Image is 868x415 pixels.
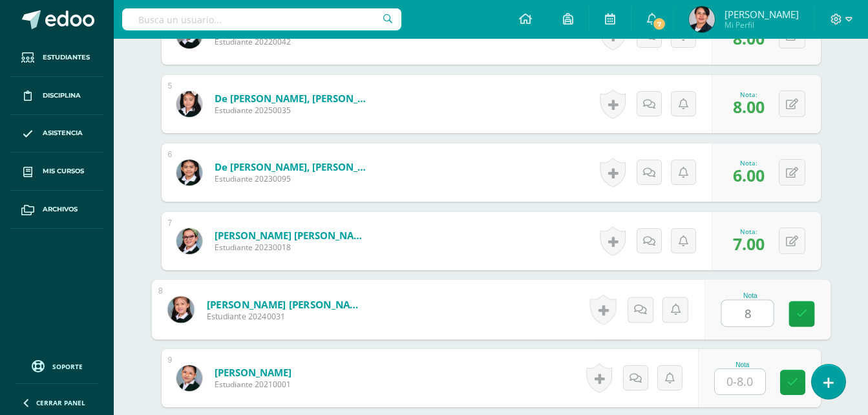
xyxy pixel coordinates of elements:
img: 3217bf023867309e5ca14012f13f6a8c.png [689,6,715,32]
span: Archivos [43,204,78,215]
span: 8.00 [733,96,765,118]
span: Mis cursos [43,166,84,176]
span: Mi Perfil [725,19,799,30]
img: 38f5c948d24cbb01d10da8599f71c1c6.png [176,228,202,254]
div: Nota [714,361,771,368]
span: Estudiante 20230018 [215,242,370,253]
input: 0-8.0 [715,369,765,394]
img: f1e2a8a46fe0d68585e4c43ad9b388c0.png [176,91,202,117]
a: Disciplina [10,77,103,115]
span: Cerrar panel [36,398,85,407]
a: Soporte [16,357,98,374]
span: 6.00 [733,164,765,186]
span: Estudiante 20230095 [215,173,370,184]
span: Disciplina [43,90,81,101]
a: Archivos [10,191,103,229]
span: Estudiante 20220042 [215,36,370,47]
div: Nota: [733,227,765,236]
a: [PERSON_NAME] [PERSON_NAME] [206,297,366,311]
img: 4107289463d211563f1a11ef1a6c1f53.png [176,365,202,391]
input: 0-8.0 [721,301,773,326]
input: Busca un usuario... [122,8,401,30]
img: c31606e19f18a031792d88a6ae549f9c.png [176,160,202,186]
span: Estudiantes [43,52,90,63]
img: 29c871280c4b7de8b19c39f6c98d0aab.png [167,296,194,323]
span: Estudiante 20250035 [215,105,370,116]
a: [PERSON_NAME] [PERSON_NAME] [215,229,370,242]
span: Estudiante 20240031 [206,311,366,323]
span: Asistencia [43,128,83,138]
span: Estudiante 20210001 [215,379,291,390]
a: Estudiantes [10,39,103,77]
a: [PERSON_NAME] [215,366,291,379]
a: de [PERSON_NAME], [PERSON_NAME] [215,92,370,105]
div: Nota [721,292,779,299]
a: Asistencia [10,115,103,153]
div: Nota: [733,90,765,99]
span: 7 [652,17,666,31]
a: de [PERSON_NAME], [PERSON_NAME] [215,160,370,173]
div: Nota: [733,158,765,167]
a: Mis cursos [10,153,103,191]
span: [PERSON_NAME] [725,8,799,21]
span: Soporte [52,362,83,371]
span: 7.00 [733,233,765,255]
